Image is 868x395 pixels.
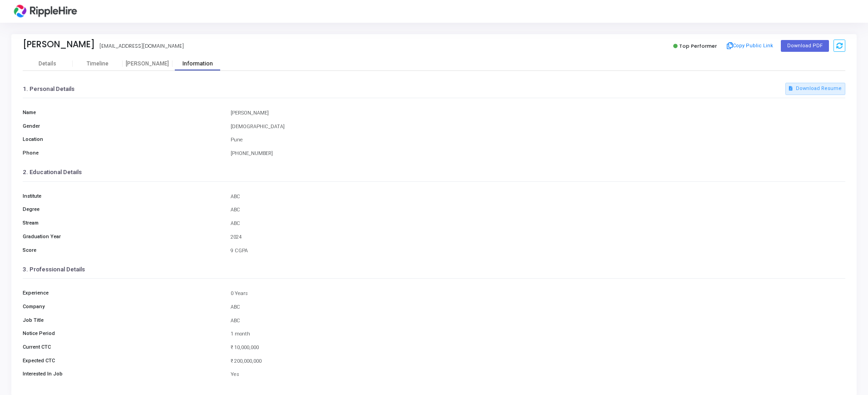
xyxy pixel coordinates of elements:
h6: Interested In Job [18,371,226,377]
div: Timeline [87,60,108,67]
h6: Company [18,304,226,310]
div: [PERSON_NAME] [23,39,95,50]
h6: Graduation Year [18,234,226,240]
h6: Score [18,247,226,253]
div: Yes [226,371,850,380]
h6: Stream [18,220,226,226]
h6: Institute [18,193,226,199]
div: ABC [226,206,850,215]
div: [DEMOGRAPHIC_DATA] [226,123,850,132]
h6: Job Title [18,317,226,323]
div: ABC [226,193,850,202]
div: [PERSON_NAME] [123,60,173,67]
h6: Phone [18,150,226,156]
h3: 2. Educational Details [23,169,82,176]
div: 2024 [226,234,850,242]
div: ₹ 200,000,000 [226,358,850,366]
div: ABC [226,220,850,229]
span: Top Performer [679,42,717,50]
h6: Notice Period [18,330,226,336]
button: Download PDF [781,40,829,52]
h6: Experience [18,290,226,296]
div: Details [39,60,56,67]
h6: Name [18,110,226,115]
div: ABC [226,304,850,312]
h6: Gender [18,123,226,129]
h3: 1. Personal Details [23,83,845,95]
h6: Expected CTC [18,358,226,364]
div: ABC [226,317,850,326]
div: 0 Years [226,290,850,299]
h6: Location [18,136,226,142]
button: Download Resume [785,83,845,95]
div: [EMAIL_ADDRESS][DOMAIN_NAME] [99,42,184,50]
h3: 3. Professional Details [23,266,85,273]
div: [PERSON_NAME] [226,110,850,118]
div: 9 CGPA [226,247,850,256]
button: Copy Public Link [724,39,776,53]
h6: Degree [18,206,226,212]
div: 1 month [226,330,850,339]
div: [PHONE_NUMBER] [226,150,850,159]
h6: Current CTC [18,344,226,350]
div: Information [173,60,222,67]
div: Pune [226,136,850,145]
img: logo [11,2,79,20]
div: ₹ 10,000,000 [226,344,850,353]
